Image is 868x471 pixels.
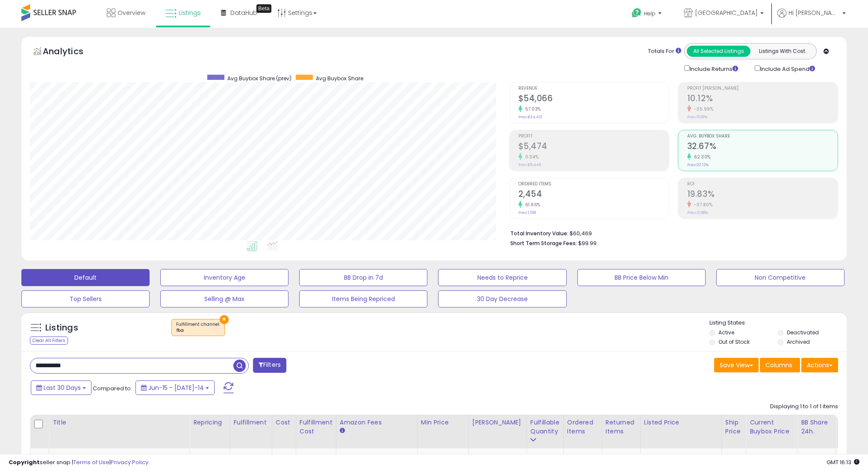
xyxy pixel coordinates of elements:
[160,290,288,307] button: Selling @ Max
[687,210,708,215] small: Prev: 31.88%
[765,361,792,369] span: Columns
[522,154,539,160] small: 0.54%
[648,47,681,56] div: Totals For
[176,328,220,334] div: fba
[777,9,846,28] a: Hi [PERSON_NAME]
[518,134,669,139] span: Profit
[21,269,150,286] button: Default
[691,106,714,112] small: -35.99%
[687,141,838,153] h2: 32.67%
[421,418,465,427] div: Min Price
[770,403,838,411] div: Displaying 1 to 1 of 1 items
[510,240,577,247] b: Short Term Storage Fees:
[438,290,566,307] button: 30 Day Decrease
[276,418,292,427] div: Cost
[678,64,748,73] div: Include Returns
[230,9,257,17] span: DataHub
[789,9,840,17] span: Hi [PERSON_NAME]
[220,315,229,324] button: ×
[234,418,268,427] div: Fulfillment
[687,46,750,57] button: All Selected Listings
[787,338,810,345] label: Archived
[760,358,800,372] button: Columns
[716,269,844,286] button: Non Competitive
[340,418,414,427] div: Amazon Fees
[340,427,345,435] small: Amazon Fees.
[316,75,363,82] span: Avg Buybox Share
[567,418,598,436] div: Ordered Items
[518,162,541,167] small: Prev: $5,445
[606,418,637,436] div: Returned Items
[176,321,220,334] span: Fulfillment channel :
[135,380,215,395] button: Jun-15 - [DATE]-14
[522,106,541,112] small: 57.03%
[577,269,706,286] button: BB Price Below Min
[518,182,669,187] span: Ordered Items
[748,64,829,73] div: Include Ad Spend
[299,269,427,286] button: BB Drop in 7d
[43,45,100,59] h5: Analytics
[687,162,709,167] small: Prev: 20.13%
[73,458,109,466] a: Terms of Use
[631,8,642,18] i: Get Help
[118,9,145,17] span: Overview
[522,202,541,208] small: 61.66%
[193,418,227,427] div: Repricing
[644,10,656,17] span: Help
[750,46,814,57] button: Listings With Cost
[750,418,794,436] div: Current Buybox Price
[472,418,523,427] div: [PERSON_NAME]
[687,114,707,120] small: Prev: 15.81%
[718,338,750,345] label: Out of Stock
[530,418,560,436] div: Fulfillable Quantity
[801,418,832,436] div: BB Share 24h.
[687,134,838,139] span: Avg. Buybox Share
[256,4,271,13] div: Tooltip anchor
[578,239,597,247] span: $99.99
[518,114,542,120] small: Prev: $34,431
[179,9,201,17] span: Listings
[93,384,132,392] span: Compared to:
[21,290,150,307] button: Top Sellers
[53,418,186,427] div: Title
[714,358,759,372] button: Save View
[299,290,427,307] button: Items Being Repriced
[518,210,536,215] small: Prev: 1,518
[801,358,838,372] button: Actions
[160,269,288,286] button: Inventory Age
[787,329,819,336] label: Deactivated
[111,458,148,466] a: Privacy Policy
[687,94,838,105] h2: 10.12%
[718,329,734,336] label: Active
[9,458,40,466] strong: Copyright
[518,94,669,105] h2: $54,066
[9,459,148,467] div: seller snap | |
[518,86,669,91] span: Revenue
[300,418,332,436] div: Fulfillment Cost
[644,418,718,427] div: Listed Price
[518,141,669,153] h2: $5,474
[687,189,838,201] h2: 19.83%
[691,154,711,160] small: 62.30%
[687,182,838,187] span: ROI
[31,380,91,395] button: Last 30 Days
[510,230,568,237] b: Total Inventory Value:
[687,86,838,91] span: Profit [PERSON_NAME]
[625,1,670,28] a: Help
[827,458,859,466] span: 2025-08-14 16:13 GMT
[253,358,286,373] button: Filters
[44,383,81,392] span: Last 30 Days
[691,202,713,208] small: -37.80%
[148,383,204,392] span: Jun-15 - [DATE]-14
[438,269,566,286] button: Needs to Reprice
[510,228,832,238] li: $60,469
[695,9,758,17] span: [GEOGRAPHIC_DATA]
[518,189,669,201] h2: 2,454
[709,319,847,327] p: Listing States:
[30,336,68,345] div: Clear All Filters
[45,322,78,334] h5: Listings
[725,418,742,436] div: Ship Price
[227,75,291,82] span: Avg Buybox Share (prev)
